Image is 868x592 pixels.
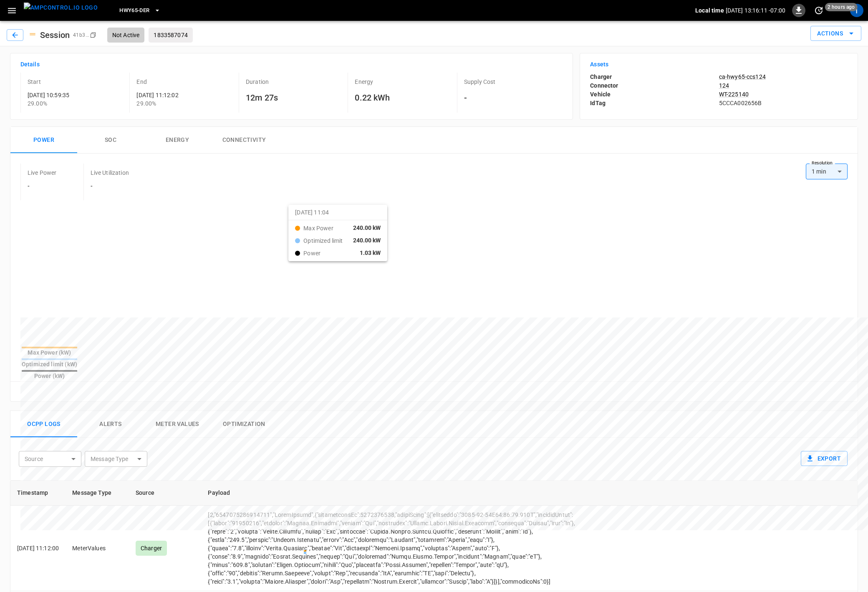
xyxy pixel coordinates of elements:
button: Energy [144,127,211,154]
h6: 0.22 kWh [355,91,453,104]
p: Charger [590,73,719,81]
button: Actions [810,26,861,41]
button: Optimization [211,411,278,438]
button: HWY65-DER [116,3,164,19]
div: copy [89,30,98,40]
h6: Session [37,28,73,42]
p: Energy [355,78,453,86]
div: 1 min [806,164,848,179]
p: 29.00% [136,99,235,108]
p: Local time [695,6,724,15]
a: 124 [719,81,848,90]
label: Resolution [812,160,833,166]
p: 5CCCA002656B [719,99,848,107]
th: Source [129,481,201,506]
button: Power [10,127,77,154]
p: Duration [246,78,344,86]
p: Vehicle [590,90,719,99]
a: WT-225140 [719,90,848,98]
img: ampcontrol.io logo [24,3,98,13]
button: Connectivity [211,127,278,154]
button: Ocpp logs [10,411,77,438]
p: [DATE] 11:12:00 [17,544,59,552]
th: Timestamp [10,481,66,506]
p: IdTag [590,99,719,108]
p: [DATE] 13:16:11 -07:00 [726,6,785,15]
p: 29.00 % [28,99,126,108]
p: Live Utilization [91,169,129,177]
th: Payload [201,481,641,506]
h6: Assets [590,60,848,69]
p: Start [28,78,126,86]
span: HWY65-DER [119,6,149,15]
p: Live Power [28,169,57,177]
p: 1833587074 [154,31,188,39]
span: 41b3 ... [73,32,90,38]
button: Export [801,451,848,466]
div: Not Active [107,28,145,43]
th: Message Type [66,481,129,506]
h6: Details [20,60,563,69]
p: End [136,78,235,86]
div: profile-icon [850,4,863,17]
p: Connector [590,81,719,90]
button: set refresh interval [812,4,825,17]
p: [DATE] 10:59:35 [28,91,126,99]
span: 2 hours ago [825,3,858,11]
a: ca-hwy65-ccs124 [719,73,848,81]
button: SOC [77,127,144,154]
button: Meter Values [144,411,211,438]
h6: - [28,182,57,191]
p: Supply Cost [464,78,563,86]
h6: - [464,91,563,104]
h6: 12m 27s [246,91,344,104]
button: Alerts [77,411,144,438]
h6: - [91,182,129,191]
p: [DATE] 11:12:02 [136,91,235,99]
